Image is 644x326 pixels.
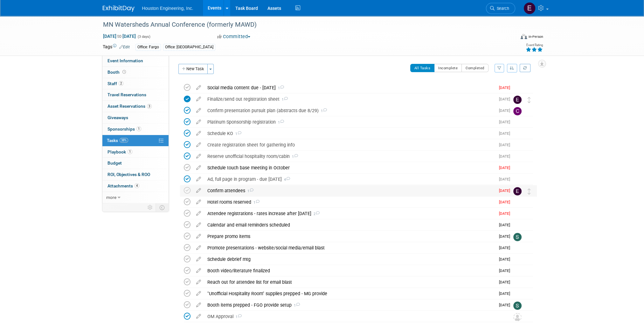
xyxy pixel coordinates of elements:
div: Finalize/send out registration sheet [204,94,495,105]
button: Committed [215,33,253,40]
span: [DATE] [499,246,513,250]
span: Staff [107,81,123,86]
span: Tasks [107,138,128,143]
a: edit [193,188,204,194]
span: [DATE] [499,188,513,193]
img: Courtney Grandbois [513,290,522,298]
span: Giveaways [107,115,128,120]
img: ERIK Jones [513,187,522,195]
span: Travel Reservations [107,92,146,97]
a: Refresh [520,64,530,72]
div: Office: Fargo [135,44,161,51]
img: ERIK Jones [523,2,536,14]
img: Savannah Hartsoch [513,233,522,241]
span: Booth not reserved yet [121,70,127,74]
img: Courtney Grandbois [513,153,522,161]
a: edit [193,245,204,251]
div: Calendar and email reminders scheduled [204,220,495,230]
img: Heidi Joarnt [513,279,522,287]
span: 1 [290,155,298,159]
a: edit [193,96,204,102]
img: Chris Otterness [513,107,522,115]
span: Asset Reservations [107,104,152,109]
a: Playbook1 [102,146,169,158]
span: 2 [119,81,123,86]
a: Staff2 [102,78,169,89]
span: [DATE] [499,97,513,101]
button: Completed [461,64,488,72]
span: [DATE] [499,211,513,216]
span: [DATE] [499,234,513,239]
button: Incomplete [434,64,462,72]
span: 4 [282,178,290,182]
div: Office: [GEOGRAPHIC_DATA] [163,44,215,51]
span: more [106,195,116,200]
span: [DATE] [499,131,513,136]
div: Booth items prepped - FGO provide setup [204,300,495,310]
img: Unassigned [513,313,522,321]
span: 1 [251,200,260,205]
div: Promote presentations - website/social media/email blast [204,242,495,253]
button: All Tasks [410,64,435,72]
a: edit [193,291,204,296]
span: 1 [292,303,300,308]
span: [DATE] [499,223,513,227]
a: edit [193,279,204,285]
a: ROI, Objectives & ROO [102,169,169,180]
span: 3 [147,104,152,109]
a: Asset Reservations3 [102,101,169,112]
a: Search [486,3,515,14]
span: [DATE] [499,291,513,296]
img: Heidi Joarnt [513,221,522,230]
a: edit [193,268,204,274]
i: Move task [528,97,531,103]
img: Courtney Grandbois [513,210,522,218]
div: OM Approval [204,311,501,322]
span: 1 [280,98,288,102]
a: Travel Reservations [102,89,169,100]
span: [DATE] [499,303,513,307]
a: edit [193,176,204,182]
div: Event Rating [525,44,543,47]
div: Schedule KO [204,128,495,139]
span: [DATE] [499,154,513,159]
a: edit [193,119,204,125]
a: edit [193,302,204,308]
img: Heidi Joarnt [513,164,522,173]
span: 1 [136,126,141,131]
span: [DATE] [499,108,513,113]
div: Hotel rooms reserved [204,197,495,207]
a: Budget [102,158,169,169]
a: edit [193,142,204,148]
a: edit [193,234,204,239]
a: Edit [119,45,130,49]
a: edit [193,222,204,228]
span: Budget [107,160,122,166]
div: Confirm presentation pursuit plan (abstracts due 8/29) [204,105,495,116]
span: Search [495,6,509,11]
div: In-Person [528,34,543,39]
a: edit [193,131,204,136]
a: Tasks38% [102,135,169,146]
span: [DATE] [499,120,513,124]
div: Ad, full page in program - due [DATE] [204,174,495,185]
div: Prepare promo items [204,231,495,242]
img: Heidi Joarnt [513,256,522,264]
a: edit [193,256,204,262]
a: edit [193,108,204,113]
i: Move task [528,188,531,194]
span: 1 [276,86,284,90]
span: [DATE] [499,85,513,90]
span: [DATE] [499,177,513,181]
span: [DATE] [DATE] [103,33,136,39]
img: Heidi Joarnt [513,244,522,253]
a: Event Information [102,55,169,66]
span: [DATE] [499,200,513,204]
a: edit [193,199,204,205]
div: Social media content due - [DATE] [204,82,495,93]
a: edit [193,85,204,91]
span: 1 [233,315,242,319]
td: Tags [103,44,130,51]
span: Booth [107,70,127,75]
span: 1 [319,109,327,113]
